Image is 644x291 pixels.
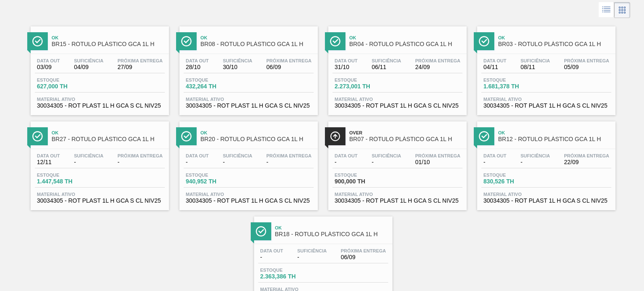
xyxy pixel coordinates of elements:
span: Ok [52,130,165,135]
span: Material ativo [186,97,312,102]
span: BR07 - RÓTULO PLÁSTICO GCA 1L H [349,136,462,142]
span: Material ativo [37,192,163,197]
span: Próxima Entrega [415,153,460,158]
span: BR27 - RÓTULO PLÁSTICO GCA 1L H [52,136,165,142]
span: Próxima Entrega [266,58,312,63]
span: 30034305 - ROT PLAST 1L H GCA S CL NIV25 [37,103,163,109]
a: ÍconeOkBR04 - RÓTULO PLÁSTICO GCA 1L HData out31/10Suficiência06/11Próxima Entrega24/09Estoque2.2... [322,20,471,115]
span: 27/09 [117,64,163,70]
a: ÍconeOkBR15 - RÓTULO PLÁSTICO GCA 1L HData out03/09Suficiência04/09Próxima Entrega27/09Estoque627... [24,20,173,115]
span: BR20 - RÓTULO PLÁSTICO GCA 1L H [200,136,314,142]
span: Data out [186,153,209,158]
span: 432,264 TH [186,83,244,90]
span: Próxima Entrega [117,153,163,158]
span: - [74,159,103,165]
img: Ícone [181,131,192,142]
span: 28/10 [186,64,209,70]
span: Próxima Entrega [564,153,609,158]
span: 30/10 [223,64,252,70]
span: 900,000 TH [335,178,393,185]
span: - [335,159,358,165]
img: Ícone [479,131,489,142]
span: Data out [483,58,506,63]
a: ÍconeOkBR03 - RÓTULO PLÁSTICO GCA 1L HData out04/11Suficiência08/11Próxima Entrega05/09Estoque1.6... [471,20,620,115]
span: 06/11 [371,64,401,70]
span: 05/09 [564,64,609,70]
span: 01/10 [415,159,460,165]
span: 627,000 TH [37,83,96,90]
span: Data out [335,153,358,158]
a: ÍconeOkBR08 - RÓTULO PLÁSTICO GCA 1L HData out28/10Suficiência30/10Próxima Entrega06/09Estoque432... [173,20,322,115]
span: Ok [498,130,611,135]
span: Estoque [335,77,393,82]
span: BR15 - RÓTULO PLÁSTICO GCA 1L H [52,41,165,47]
span: - [223,159,252,165]
span: 30034305 - ROT PLAST 1L H GCA S CL NIV25 [335,103,460,109]
span: 30034305 - ROT PLAST 1L H GCA S CL NIV25 [483,103,609,109]
span: BR08 - RÓTULO PLÁSTICO GCA 1L H [200,41,314,47]
span: Data out [186,58,209,63]
img: Ícone [330,36,340,46]
img: Ícone [32,36,43,46]
span: 06/09 [266,64,312,70]
img: Ícone [32,131,43,142]
span: 03/09 [37,64,60,70]
span: Suficiência [371,58,401,63]
span: BR03 - RÓTULO PLÁSTICO GCA 1L H [498,41,611,47]
span: Material ativo [483,192,609,197]
span: Ok [349,35,462,40]
span: Próxima Entrega [415,58,460,63]
span: 2.273,001 TH [335,83,393,90]
span: - [520,159,550,165]
div: Visão em Cards [614,2,630,18]
img: Ícone [479,36,489,46]
span: - [371,159,401,165]
span: Estoque [37,77,96,82]
span: 30034305 - ROT PLAST 1L H GCA S CL NIV25 [186,103,312,109]
span: Suficiência [74,153,103,158]
span: 830,526 TH [483,178,542,185]
span: - [260,254,283,260]
a: ÍconeOkBR12 - RÓTULO PLÁSTICO GCA 1L HData out-Suficiência-Próxima Entrega22/09Estoque830,526 THM... [471,115,620,210]
span: 22/09 [564,159,609,165]
span: Material ativo [335,192,460,197]
span: Estoque [186,77,244,82]
span: Data out [37,58,60,63]
span: 31/10 [335,64,358,70]
span: 08/11 [520,64,550,70]
a: ÍconeOkBR27 - RÓTULO PLÁSTICO GCA 1L HData out12/11Suficiência-Próxima Entrega-Estoque1.447,548 T... [24,115,173,210]
span: Material ativo [186,192,312,197]
div: Visão em Lista [599,2,614,18]
span: Data out [483,153,506,158]
span: 04/11 [483,64,506,70]
span: 30034305 - ROT PLAST 1L H GCA S CL NIV25 [186,198,312,204]
span: Ok [498,35,611,40]
span: BR18 - RÓTULO PLÁSTICO GCA 1L H [275,231,388,237]
img: Ícone [330,131,340,142]
span: Próxima Entrega [117,58,163,63]
span: Material ativo [37,97,163,102]
span: Suficiência [520,58,550,63]
span: Próxima Entrega [266,153,312,158]
span: BR04 - RÓTULO PLÁSTICO GCA 1L H [349,41,462,47]
span: 1.681,378 TH [483,83,542,90]
span: Suficiência [223,58,252,63]
span: Suficiência [520,153,550,158]
span: Estoque [186,173,244,178]
a: ÍconeOverBR07 - RÓTULO PLÁSTICO GCA 1L HData out-Suficiência-Próxima Entrega01/10Estoque900,000 T... [322,115,471,210]
span: - [186,159,209,165]
span: Estoque [260,268,319,273]
span: Suficiência [371,153,401,158]
span: 12/11 [37,159,60,165]
span: Material ativo [335,97,460,102]
span: - [483,159,506,165]
span: Data out [335,58,358,63]
span: Ok [200,130,314,135]
a: ÍconeOkBR20 - RÓTULO PLÁSTICO GCA 1L HData out-Suficiência-Próxima Entrega-Estoque940,952 THMater... [173,115,322,210]
span: 30034305 - ROT PLAST 1L H GCA S CL NIV25 [335,198,460,204]
span: 30034305 - ROT PLAST 1L H GCA S CL NIV25 [483,198,609,204]
span: Suficiência [223,153,252,158]
span: Ok [200,35,314,40]
span: 24/09 [415,64,460,70]
span: Estoque [483,173,542,178]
